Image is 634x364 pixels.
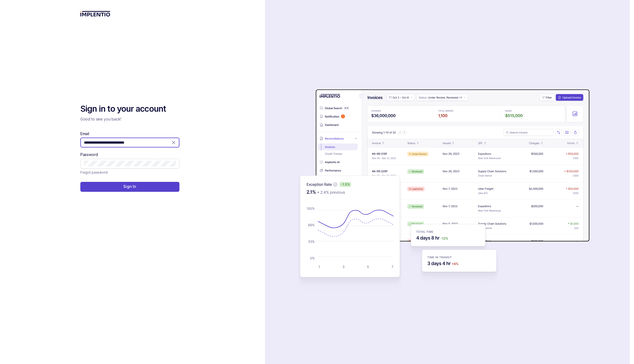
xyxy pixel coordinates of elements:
[80,170,108,175] p: Forgot password
[281,72,592,292] img: signin-background.svg
[80,152,98,157] label: Password
[80,116,179,122] p: Good to see you back!
[80,131,89,136] label: Email
[80,182,179,192] button: Sign In
[80,11,110,17] img: logo
[80,170,108,175] a: Link Forgot password
[123,184,136,189] p: Sign In
[80,103,179,114] h2: Sign in to your account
